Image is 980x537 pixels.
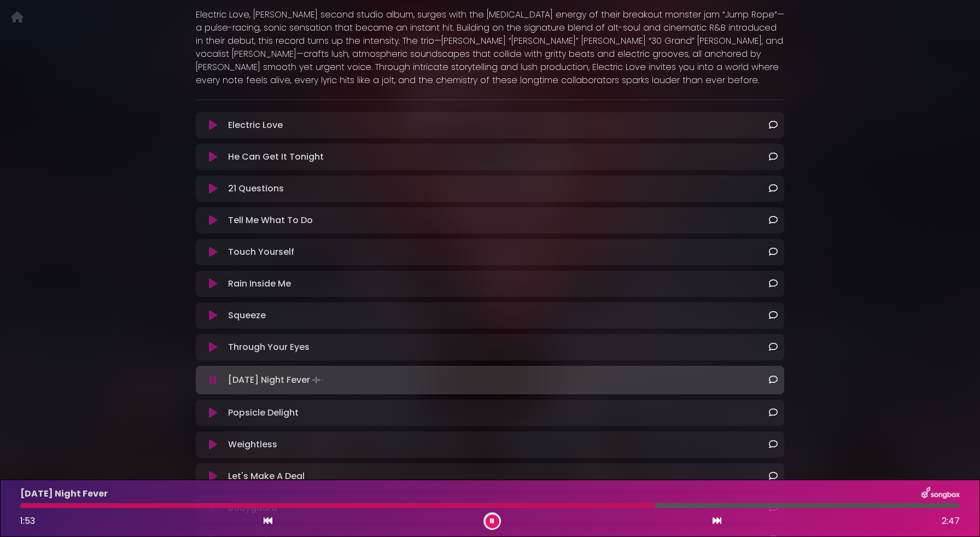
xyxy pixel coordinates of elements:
p: [DATE] Night Fever [228,372,325,388]
p: Rain Inside Me [228,277,291,290]
p: Tell Me What To Do [228,214,313,227]
p: Touch Yourself [228,246,294,259]
p: Squeeze [228,309,266,322]
p: He Can Get It Tonight [228,150,324,164]
p: [DATE] Night Fever [20,487,108,500]
p: Through Your Eyes [228,341,310,354]
span: 1:53 [20,515,35,527]
p: 21 Questions [228,182,284,195]
span: 2:47 [942,515,960,528]
img: songbox-logo-white.png [921,487,960,501]
p: Electric Love [228,119,283,132]
p: Electric Love, [PERSON_NAME] second studio album, surges with the [MEDICAL_DATA] energy of their ... [196,8,784,87]
p: Popsicle Delight [228,406,299,419]
p: Let's Make A Deal [228,470,305,483]
p: Weightless [228,438,277,451]
img: waveform4.gif [310,372,325,388]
